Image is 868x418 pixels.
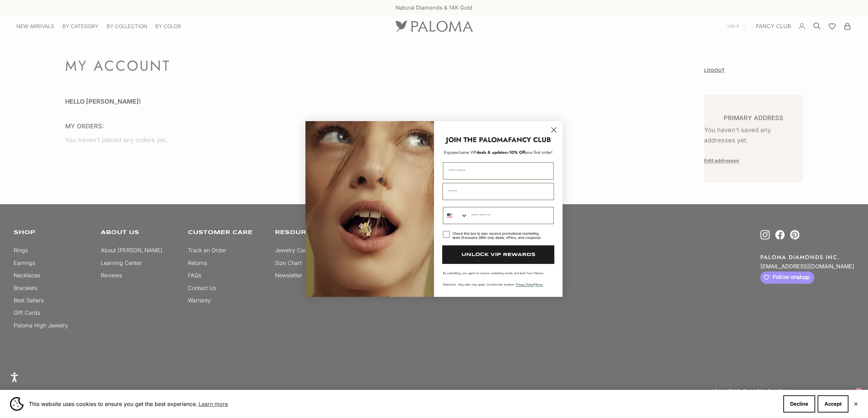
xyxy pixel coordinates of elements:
button: Close [854,402,858,406]
input: Phone Number [468,207,553,224]
button: Search Countries [443,207,468,224]
img: Loading... [305,121,434,297]
span: deals & updates [454,149,507,155]
button: Close dialog [548,124,560,136]
img: United States [447,213,453,218]
a: Learn more [197,399,229,409]
span: + your first order! [507,149,553,155]
a: Terms [535,282,543,287]
span: & . [516,282,544,287]
button: Accept [818,395,848,413]
button: UNLOCK VIP REWARDS [442,245,554,264]
a: Privacy Policy [516,282,533,287]
p: By submitting, you agree to receive marketing emails and texts from Paloma Diamonds. Msg rates ma... [443,271,554,287]
strong: JOIN THE PALOMA [446,135,508,145]
div: Check this box to also receive promotional marketing texts (Exclusive SMS-only deals, offers, and... [453,231,545,240]
span: Enjoy [444,149,454,155]
button: Decline [783,395,815,413]
input: Email [443,183,554,200]
span: exclusive VIP [454,149,477,155]
span: 10% Off [509,149,525,155]
img: Cookie banner [10,397,24,411]
input: First Name [443,162,554,179]
strong: FANCY CLUB [508,135,551,145]
span: This website uses cookies to ensure you get the best experience. [29,399,778,409]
